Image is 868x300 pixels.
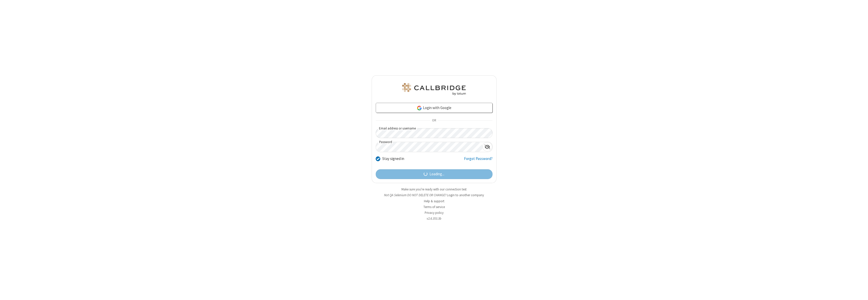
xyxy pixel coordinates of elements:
[855,287,864,296] iframe: Chat
[447,193,484,197] button: Login to another company
[429,171,444,177] span: Loading...
[376,142,482,152] input: Password
[376,103,493,113] a: Login with Google
[417,105,422,111] img: google-icon.png
[401,187,467,191] a: Make sure you're ready with our connection test
[376,128,493,138] input: Email address or username
[482,142,492,151] div: Show password
[425,211,444,215] a: Privacy policy
[372,216,497,221] li: v2.6.353.3b
[401,83,467,95] img: QA Selenium DO NOT DELETE OR CHANGE
[423,205,445,209] a: Terms of service
[430,117,438,124] span: OR
[382,156,404,162] label: Stay signed in
[464,156,493,165] a: Forgot Password?
[424,199,444,203] a: Help & support
[372,193,497,197] li: Not QA Selenium DO NOT DELETE OR CHANGE?
[376,169,493,179] button: Loading...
